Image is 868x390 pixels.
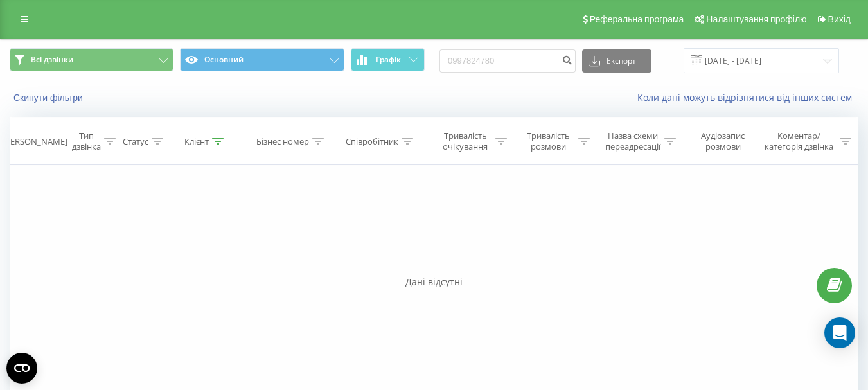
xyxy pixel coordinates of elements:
span: Графік [376,55,401,64]
button: Open CMP widget [6,353,37,384]
div: Аудіозапис розмови [691,130,756,152]
div: Тривалість очікування [439,130,492,152]
button: Графік [351,48,425,71]
div: Тип дзвінка [72,130,101,152]
div: Бізнес номер [256,136,309,147]
input: Пошук за номером [439,49,576,73]
div: Дані відсутні [10,276,858,288]
div: Тривалість розмови [522,130,575,152]
span: Налаштування профілю [706,14,806,24]
div: [PERSON_NAME] [3,136,67,147]
div: Open Intercom Messenger [824,317,855,348]
div: Статус [123,136,148,147]
span: Вихід [828,14,851,24]
button: Основний [180,48,344,71]
div: Коментар/категорія дзвінка [761,130,837,152]
div: Співробітник [346,136,398,147]
span: Всі дзвінки [31,55,73,65]
button: Скинути фільтри [10,92,89,103]
a: Коли дані можуть відрізнятися вiд інших систем [637,91,858,103]
div: Клієнт [184,136,209,147]
button: Експорт [582,49,651,73]
button: Всі дзвінки [10,48,173,71]
div: Назва схеми переадресації [605,130,661,152]
span: Реферальна програма [590,14,684,24]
